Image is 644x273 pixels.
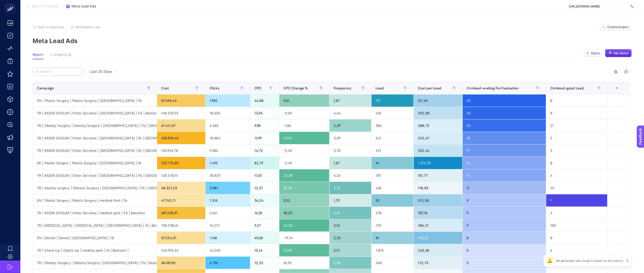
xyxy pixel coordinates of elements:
[32,4,59,8] span: Back To Analysis
[250,219,279,231] div: 9,27
[157,207,205,219] div: 107.238,97
[279,257,329,269] div: 65,92
[157,144,205,157] div: 136.963,70
[205,157,250,169] div: 1.495
[62,4,63,8] span: /
[33,232,157,244] div: EN | Dental | Dental | [GEOGRAPHIC_DATA] | fb
[330,169,371,182] div: 4,26
[205,107,250,119] div: 10.658
[463,194,546,207] div: 9
[210,86,220,90] span: Clicks
[546,257,554,265] div: 🔔
[463,107,546,119] div: 24
[250,119,279,132] div: 9,90
[72,4,96,8] span: Meta Lead Ads
[283,86,308,90] span: CPC Change %
[330,244,371,256] div: 2,17
[414,94,462,107] div: 511,69
[157,119,205,132] div: 61.421,87
[591,51,600,55] span: Share
[330,144,371,157] div: 3,78
[546,169,607,182] div: 4
[414,169,462,182] div: 181,77
[372,144,414,157] div: 412
[414,257,462,269] div: 172,73
[250,194,279,207] div: 36,24
[33,107,157,119] div: TR | KADIN DOGUM | Other Services | [GEOGRAPHIC_DATA] | Fb | Bostanci
[205,132,250,144] div: 10.084
[250,107,279,119] div: 13,94
[205,219,250,231] div: 16.212
[205,194,250,207] div: 1.318
[279,219,329,231] div: 24,53
[330,94,371,107] div: 1,87
[372,257,414,269] div: 348
[161,86,169,90] span: Cost
[463,257,546,269] div: 5
[550,86,584,90] span: Crmlead-good Lead
[546,157,607,169] div: 0
[33,207,157,219] div: TR | KADIN DOGUM | Other Services | medical park | Fb | Bostanci
[250,207,279,219] div: 16,10
[279,119,329,132] div: -7,06
[33,144,157,157] div: TR | KADIN DOGUM | Other Services | [GEOGRAPHIC_DATA] | fb | [GEOGRAPHIC_DATA]
[546,194,607,207] div: 1
[546,132,607,144] div: 2
[205,207,250,219] div: 6.661
[205,257,250,269] div: 4.796
[330,257,371,269] div: 2,56
[33,169,157,182] div: TR | KADIN DOGUM | Other Services | [GEOGRAPHIC_DATA] | Fb | [GEOGRAPHIC_DATA]
[157,169,205,182] div: 128.510,14
[569,4,628,8] span: [URL][DOMAIN_NAME]
[279,94,329,107] div: 9,61
[605,49,632,57] button: Ask Genie
[330,119,371,132] div: 2,29
[546,182,607,194] div: 26
[330,219,371,231] div: 2,16
[607,25,629,29] span: Create project
[556,259,623,263] p: We generated new insights based on the metrics
[414,207,462,219] div: 397,18
[157,244,205,256] div: 245.974,26
[463,157,546,169] div: 14
[414,144,462,157] div: 332,44
[33,219,157,231] div: TR | [MEDICAL_DATA] | [MEDICAL_DATA] | [GEOGRAPHIC_DATA] | fb | Bostanci
[3,2,19,6] span: Feedback
[157,194,205,207] div: 47.762,71
[33,119,157,132] div: TR | Obesity Surgery | Obesity Surgery | [GEOGRAPHIC_DATA] | Fb | [GEOGRAPHIC_DATA]
[157,232,205,244] div: 57.534,81
[463,132,546,144] div: 18
[205,244,250,256] div: 16.248
[463,169,546,182] div: 14
[372,194,414,207] div: 93
[546,144,607,157] div: 3
[546,207,607,219] div: 4
[467,86,519,90] span: Crmlead-waiting For Evaluation
[372,219,414,231] div: 729
[334,86,351,90] span: Frequency
[250,232,279,244] div: 49,60
[54,53,67,57] span: Insights
[33,182,157,194] div: TR | obesity surgery | Obesity Surgery | [GEOGRAPHIC_DATA] | Fb | [GEOGRAPHIC_DATA]
[631,4,634,9] img: svg%3e
[157,157,205,169] div: 123.776,85
[330,157,371,169] div: 1,87
[279,182,329,194] div: 15,78
[418,86,441,90] span: Cost per Lead
[372,157,414,169] div: 94
[250,244,279,256] div: 15,14
[157,107,205,119] div: 148.597,53
[90,69,112,74] span: Last 30 Days
[414,194,462,207] div: 513,58
[279,244,329,256] div: 22,90
[463,182,546,194] div: 11
[33,157,157,169] div: DE | Plastic Surgery | Plastic Surgery | [GEOGRAPHIC_DATA] | fb
[250,132,279,144] div: 11,99
[205,182,250,194] div: 3.907
[250,144,279,157] div: 14,72
[546,244,607,256] div: 6
[372,244,414,256] div: 1.076
[546,119,607,132] div: 21
[33,25,64,29] button: Add to favorites
[414,119,462,132] div: 200,73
